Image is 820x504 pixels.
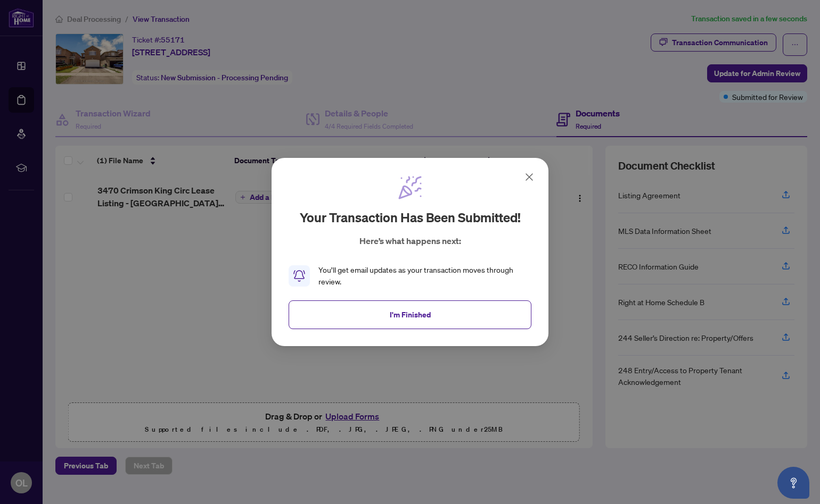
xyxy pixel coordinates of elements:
p: Here’s what happens next: [359,234,461,247]
div: You’ll get email updates as your transaction moves through review. [318,264,531,288]
button: Open asap [777,467,809,499]
button: I'm Finished [289,300,531,329]
span: I'm Finished [390,306,431,323]
h2: Your transaction has been submitted! [300,209,521,226]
